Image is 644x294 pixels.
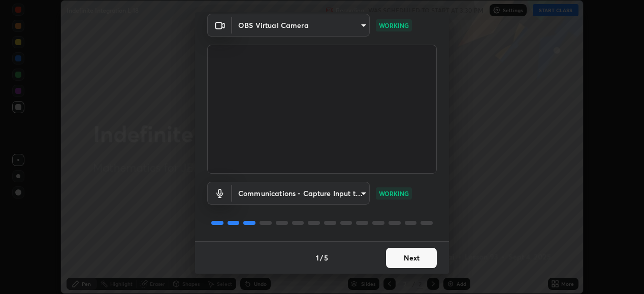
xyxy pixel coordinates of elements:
p: WORKING [379,21,409,30]
div: OBS Virtual Camera [232,182,370,205]
h4: 5 [324,252,328,263]
div: OBS Virtual Camera [232,14,370,37]
button: Next [386,248,437,268]
p: WORKING [379,189,409,198]
h4: / [320,252,323,263]
h4: 1 [316,252,319,263]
